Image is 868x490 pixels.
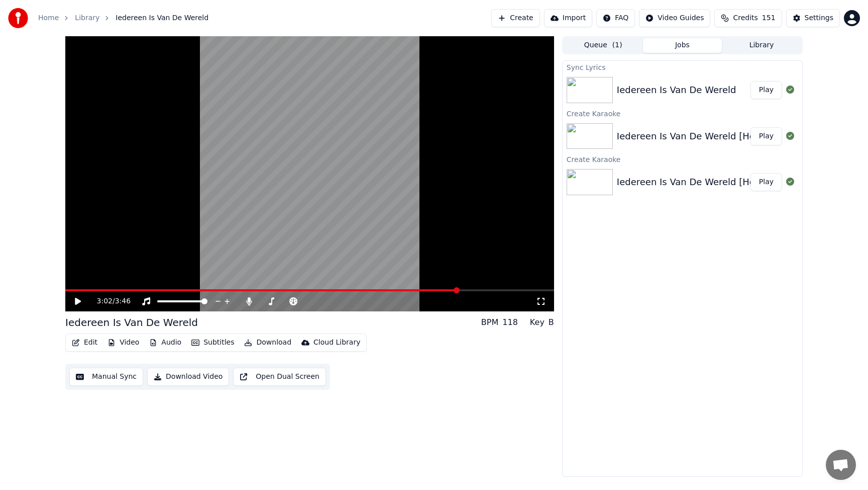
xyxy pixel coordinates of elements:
[617,175,809,189] div: Iedereen Is Van De Wereld [Hcyy89PtzQM]
[530,316,545,329] div: Key
[103,336,143,350] button: Video
[481,316,498,329] div: BPM
[563,61,802,73] div: Sync Lyrics
[233,368,326,386] button: Open Dual Screen
[617,129,809,143] div: Iedereen Is Van De Wereld [Hcyy89PtzQM]
[187,336,238,350] button: Subtitles
[643,38,722,53] button: Jobs
[617,83,736,97] div: Iedereen Is Van De Wereld
[805,13,833,23] div: Settings
[714,9,782,27] button: Credits151
[750,127,782,145] button: Play
[596,9,635,27] button: FAQ
[116,13,208,23] span: Iedereen Is Van De Wereld
[750,173,782,191] button: Play
[38,13,208,23] nav: breadcrumb
[115,296,131,306] span: 3:46
[762,13,776,23] span: 151
[826,450,856,480] div: Open de chat
[491,9,540,27] button: Create
[639,9,710,27] button: Video Guides
[549,316,554,329] div: B
[97,296,113,306] span: 3:02
[722,38,801,53] button: Library
[69,368,143,386] button: Manual Sync
[240,336,295,350] button: Download
[147,368,229,386] button: Download Video
[97,296,121,306] div: /
[65,315,198,330] div: Iedereen Is Van De Wereld
[502,316,518,329] div: 118
[544,9,592,27] button: Import
[75,13,99,23] a: Library
[563,107,802,119] div: Create Karaoke
[145,336,185,350] button: Audio
[38,13,59,23] a: Home
[750,81,782,99] button: Play
[733,13,757,23] span: Credits
[564,38,643,53] button: Queue
[8,8,28,28] img: youka
[786,9,840,27] button: Settings
[313,338,360,348] div: Cloud Library
[68,336,101,350] button: Edit
[612,40,622,50] span: ( 1 )
[563,153,802,165] div: Create Karaoke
